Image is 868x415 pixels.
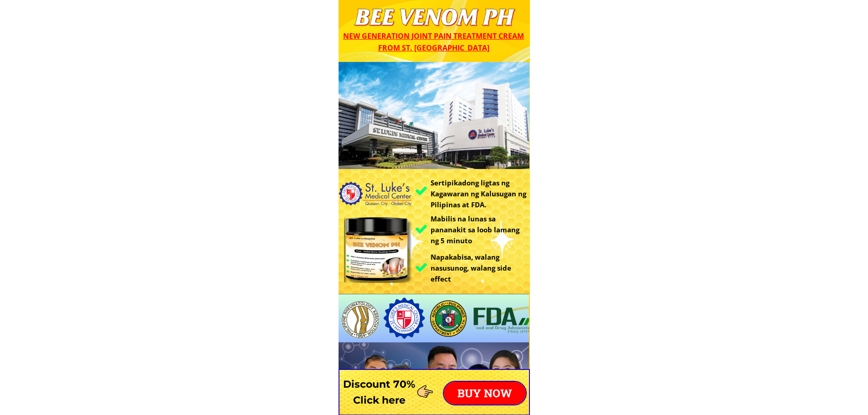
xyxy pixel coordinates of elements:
h3: Napakabisa, walang nasusunog, walang side effect [431,251,529,284]
span: New generation joint pain treatment cream from St. [GEOGRAPHIC_DATA] [343,31,524,53]
p: BUY NOW [444,382,526,405]
h3: Discount 70% Click here [339,376,420,408]
h3: Mabilis na lunas sa pananakit sa loob lamang ng 5 minuto [431,213,527,246]
h3: Sertipikadong ligtas ng Kagawaran ng Kalusugan ng Pilipinas at FDA. [431,177,532,210]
